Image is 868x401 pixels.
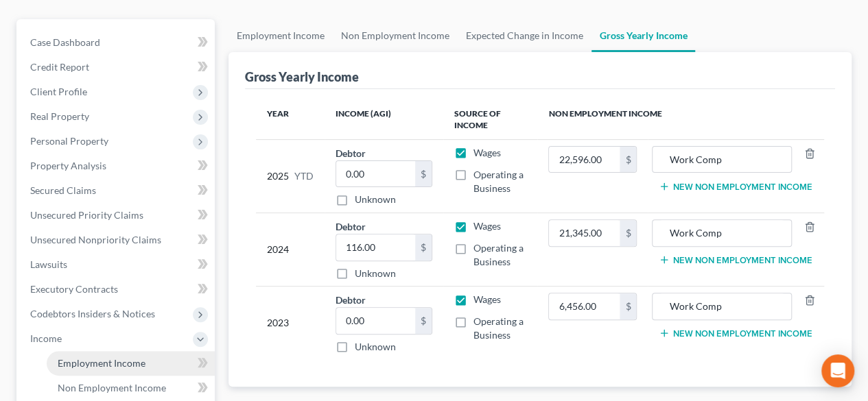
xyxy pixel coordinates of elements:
[267,293,314,354] div: 2023
[19,55,215,80] a: Credit Report
[19,178,215,203] a: Secured Claims
[549,147,620,173] input: 0.00
[415,161,432,187] div: $
[415,234,432,260] div: $
[659,293,784,319] input: Source of Income
[30,61,89,73] span: Credit Report
[30,110,89,122] span: Real Property
[473,220,501,232] span: Wages
[58,382,166,393] span: Non Employment Income
[30,283,118,295] span: Executory Contracts
[659,181,812,192] button: New Non Employment Income
[473,242,524,267] span: Operating a Business
[58,357,145,369] span: Employment Income
[19,277,215,302] a: Executory Contracts
[336,161,414,187] input: 0.00
[355,193,396,206] label: Unknown
[267,146,314,207] div: 2025
[355,340,396,354] label: Unknown
[415,308,432,334] div: $
[30,86,87,97] span: Client Profile
[30,332,62,344] span: Income
[659,328,812,339] button: New Non Employment Income
[30,209,143,221] span: Unsecured Priority Claims
[620,147,636,173] div: $
[267,219,314,280] div: 2024
[549,220,620,246] input: 0.00
[30,36,100,48] span: Case Dashboard
[325,100,443,140] th: Income (AGI)
[19,228,215,252] a: Unsecured Nonpriority Claims
[30,184,96,196] span: Secured Claims
[47,376,215,400] a: Non Employment Income
[30,234,161,245] span: Unsecured Nonpriority Claims
[821,354,854,387] div: Open Intercom Messenger
[30,135,108,147] span: Personal Property
[19,154,215,178] a: Property Analysis
[473,293,501,305] span: Wages
[336,234,414,260] input: 0.00
[47,351,215,376] a: Employment Income
[355,267,396,280] label: Unknown
[659,147,784,173] input: Source of Income
[473,169,524,194] span: Operating a Business
[443,100,538,140] th: Source of Income
[336,308,414,334] input: 0.00
[620,293,636,319] div: $
[336,146,366,160] label: Debtor
[591,19,695,52] a: Gross Yearly Income
[19,252,215,277] a: Lawsuits
[336,293,366,307] label: Debtor
[30,160,106,171] span: Property Analysis
[659,254,812,265] button: New Non Employment Income
[473,315,524,341] span: Operating a Business
[473,147,501,158] span: Wages
[30,308,155,319] span: Codebtors Insiders & Notices
[336,219,366,234] label: Debtor
[256,100,325,140] th: Year
[549,293,620,319] input: 0.00
[537,100,824,140] th: Non Employment Income
[659,220,784,246] input: Source of Income
[620,220,636,246] div: $
[333,19,458,52] a: Non Employment Income
[458,19,591,52] a: Expected Change in Income
[245,69,359,85] div: Gross Yearly Income
[19,30,215,55] a: Case Dashboard
[228,19,333,52] a: Employment Income
[19,203,215,228] a: Unsecured Priority Claims
[30,258,67,270] span: Lawsuits
[294,169,314,183] span: YTD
